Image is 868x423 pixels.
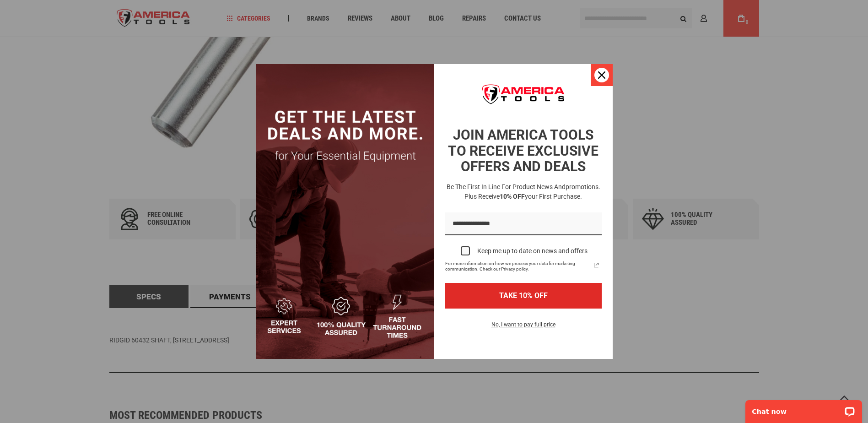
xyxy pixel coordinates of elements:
[484,320,563,335] button: No, I want to pay full price
[591,260,602,271] a: Read our Privacy Policy
[445,261,591,272] span: For more information on how we process your data for marketing communication. Check our Privacy p...
[445,283,602,308] button: TAKE 10% OFF
[591,260,602,271] svg: link icon
[477,247,588,255] div: Keep me up to date on news and offers
[464,183,600,200] span: promotions. Plus receive your first purchase.
[598,71,605,79] svg: close icon
[591,64,613,86] button: Close
[500,193,525,200] strong: 10% OFF
[448,127,598,174] strong: JOIN AMERICA TOOLS TO RECEIVE EXCLUSIVE OFFERS AND DEALS
[443,182,604,201] h3: Be the first in line for product news and
[739,394,868,423] iframe: LiveChat chat widget
[445,212,602,236] input: Email field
